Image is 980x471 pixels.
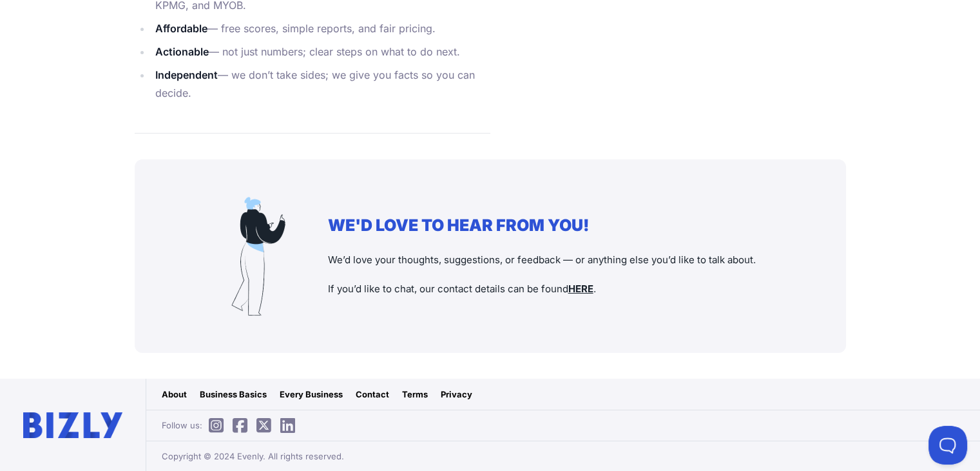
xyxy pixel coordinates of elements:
[328,253,820,297] p: We’d love your thoughts, suggestions, or feedback — or anything else you’d like to talk about. If...
[155,22,207,35] strong: Affordable
[155,68,218,81] strong: Independent
[928,426,967,465] iframe: Toggle Customer Support
[280,388,343,401] a: Every Business
[151,66,490,102] li: — we don’t take sides; we give you facts so you can decide.
[162,388,187,401] a: About
[568,283,593,295] a: HERE
[328,215,820,235] h2: WE'D LOVE TO HEAR FROM YOU!
[151,19,490,37] li: — free scores, simple reports, and fair pricing.
[356,388,389,401] a: Contact
[162,419,302,432] span: Follow us:
[151,43,490,61] li: — not just numbers; clear steps on what to do next.
[155,45,209,58] strong: Actionable
[441,388,472,401] a: Privacy
[402,388,428,401] a: Terms
[162,450,344,463] span: Copyright © 2024 Evenly. All rights reserved.
[200,388,267,401] a: Business Basics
